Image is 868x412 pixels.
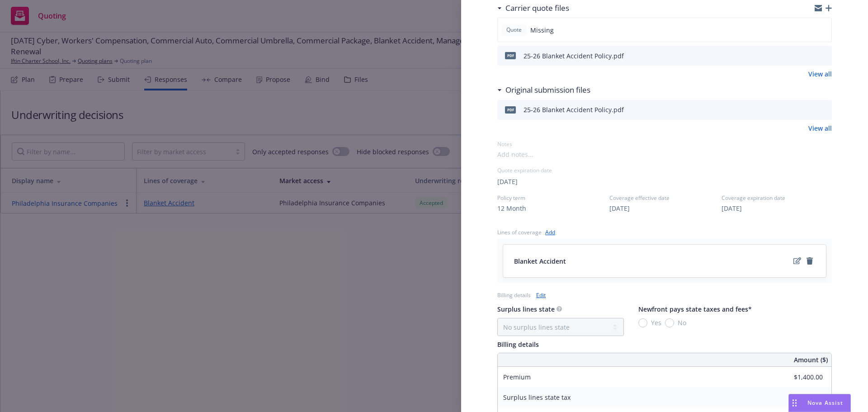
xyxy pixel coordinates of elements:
div: Carrier quote files [497,2,569,14]
span: pdf [505,52,516,59]
input: 0.00 [769,370,828,384]
input: No [665,318,674,327]
a: Add [545,227,555,237]
button: preview file [820,104,828,115]
span: Nova Assist [807,399,843,407]
div: Billing details [497,340,832,349]
h3: Carrier quote files [505,2,569,14]
span: Coverage effective date [609,194,720,202]
button: preview file [820,50,828,61]
a: Edit [536,290,546,300]
span: Yes [651,318,661,327]
button: download file [806,50,813,61]
h3: Original submission files [505,84,590,96]
button: [DATE] [722,204,742,213]
span: Premium [503,373,531,381]
span: Policy term [497,194,608,202]
input: Yes [638,318,647,327]
span: Coverage expiration date [722,194,832,202]
div: 25-26 Blanket Accident Policy.pdf [524,51,624,61]
button: [DATE] [497,177,518,186]
button: [DATE] [609,204,630,213]
span: Newfront pays state taxes and fees* [638,305,752,313]
button: download file [806,104,813,115]
span: Missing [530,25,554,35]
span: Surplus lines state tax [503,393,571,402]
div: Notes [497,140,832,148]
div: Billing details [497,291,531,299]
div: Lines of coverage [497,228,542,236]
div: Drag to move [789,394,800,412]
span: Blanket Accident [514,256,566,266]
a: View all [808,69,832,79]
button: Nova Assist [788,394,851,412]
span: Quote [505,26,523,34]
span: No [678,318,686,327]
a: remove [804,256,815,266]
a: View all [808,123,832,133]
div: Original submission files [497,84,590,96]
div: Quote expiration date [497,166,832,174]
input: 0.00 [769,391,828,404]
span: pdf [505,106,516,113]
button: 12 Month [497,204,526,213]
a: edit [792,256,802,266]
span: Amount ($) [794,355,828,365]
span: Surplus lines state [497,305,555,313]
div: 25-26 Blanket Accident Policy.pdf [524,105,624,114]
